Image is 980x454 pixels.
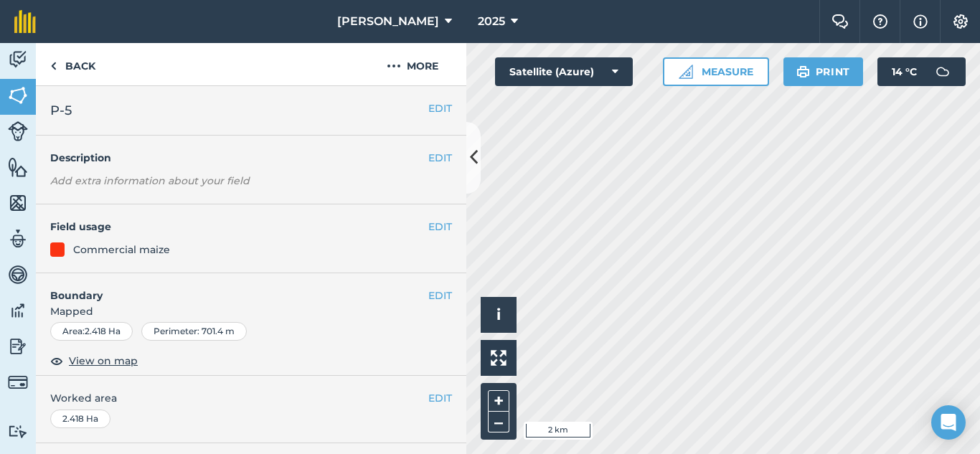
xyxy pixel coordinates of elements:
[8,228,28,250] img: svg+xml;base64,PD94bWwgdmVyc2lvbj0iMS4wIiBlbmNvZGluZz0idXRmLTgiPz4KPCEtLSBHZW5lcmF0b3I6IEFkb2JlIE...
[8,300,28,321] img: svg+xml;base64,PD94bWwgdmVyc2lvbj0iMS4wIiBlbmNvZGluZz0idXRmLTgiPz4KPCEtLSBHZW5lcmF0b3I6IEFkb2JlIE...
[663,57,769,86] button: Measure
[796,63,810,80] img: svg+xml;base64,PHN2ZyB4bWxucz0iaHR0cDovL3d3dy53My5vcmcvMjAwMC9zdmciIHdpZHRoPSIxOSIgaGVpZ2h0PSIyNC...
[359,43,466,85] button: More
[428,150,452,166] button: EDIT
[36,303,466,319] span: Mapped
[488,412,509,432] button: –
[481,297,517,333] button: i
[428,390,452,406] button: EDIT
[8,336,28,357] img: svg+xml;base64,PD94bWwgdmVyc2lvbj0iMS4wIiBlbmNvZGluZz0idXRmLTgiPz4KPCEtLSBHZW5lcmF0b3I6IEFkb2JlIE...
[8,85,28,106] img: svg+xml;base64,PHN2ZyB4bWxucz0iaHR0cDovL3d3dy53My5vcmcvMjAwMC9zdmciIHdpZHRoPSI1NiIgaGVpZ2h0PSI2MC...
[495,57,633,86] button: Satellite (Azure)
[50,390,452,406] span: Worked area
[50,410,110,428] div: 2.418 Ha
[679,65,693,79] img: Ruler icon
[8,425,28,438] img: svg+xml;base64,PD94bWwgdmVyc2lvbj0iMS4wIiBlbmNvZGluZz0idXRmLTgiPz4KPCEtLSBHZW5lcmF0b3I6IEFkb2JlIE...
[50,352,138,369] button: View on map
[783,57,864,86] button: Print
[50,219,428,235] h4: Field usage
[8,156,28,178] img: svg+xml;base64,PHN2ZyB4bWxucz0iaHR0cDovL3d3dy53My5vcmcvMjAwMC9zdmciIHdpZHRoPSI1NiIgaGVpZ2h0PSI2MC...
[928,57,957,86] img: svg+xml;base64,PD94bWwgdmVyc2lvbj0iMS4wIiBlbmNvZGluZz0idXRmLTgiPz4KPCEtLSBHZW5lcmF0b3I6IEFkb2JlIE...
[69,353,138,369] span: View on map
[488,390,509,412] button: +
[831,14,849,29] img: Two speech bubbles overlapping with the left bubble in the forefront
[50,100,72,120] span: P-5
[387,57,401,75] img: svg+xml;base64,PHN2ZyB4bWxucz0iaHR0cDovL3d3dy53My5vcmcvMjAwMC9zdmciIHdpZHRoPSIyMCIgaGVpZ2h0PSIyNC...
[36,43,110,85] a: Back
[50,352,63,369] img: svg+xml;base64,PHN2ZyB4bWxucz0iaHR0cDovL3d3dy53My5vcmcvMjAwMC9zdmciIHdpZHRoPSIxOCIgaGVpZ2h0PSIyNC...
[892,57,917,86] span: 14 ° C
[952,14,969,29] img: A cog icon
[872,14,889,29] img: A question mark icon
[491,350,507,366] img: Four arrows, one pointing top left, one top right, one bottom right and the last bottom left
[337,13,439,30] span: [PERSON_NAME]
[36,273,428,303] h4: Boundary
[50,150,452,166] h4: Description
[428,288,452,303] button: EDIT
[496,306,501,323] span: i
[931,405,966,440] div: Open Intercom Messenger
[913,13,928,30] img: svg+xml;base64,PHN2ZyB4bWxucz0iaHR0cDovL3d3dy53My5vcmcvMjAwMC9zdmciIHdpZHRoPSIxNyIgaGVpZ2h0PSIxNy...
[50,174,250,187] em: Add extra information about your field
[8,121,28,141] img: svg+xml;base64,PD94bWwgdmVyc2lvbj0iMS4wIiBlbmNvZGluZz0idXRmLTgiPz4KPCEtLSBHZW5lcmF0b3I6IEFkb2JlIE...
[8,372,28,392] img: svg+xml;base64,PD94bWwgdmVyc2lvbj0iMS4wIiBlbmNvZGluZz0idXRmLTgiPz4KPCEtLSBHZW5lcmF0b3I6IEFkb2JlIE...
[8,192,28,214] img: svg+xml;base64,PHN2ZyB4bWxucz0iaHR0cDovL3d3dy53My5vcmcvMjAwMC9zdmciIHdpZHRoPSI1NiIgaGVpZ2h0PSI2MC...
[50,57,57,75] img: svg+xml;base64,PHN2ZyB4bWxucz0iaHR0cDovL3d3dy53My5vcmcvMjAwMC9zdmciIHdpZHRoPSI5IiBoZWlnaHQ9IjI0Ii...
[73,242,170,257] div: Commercial maize
[8,264,28,285] img: svg+xml;base64,PD94bWwgdmVyc2lvbj0iMS4wIiBlbmNvZGluZz0idXRmLTgiPz4KPCEtLSBHZW5lcmF0b3I6IEFkb2JlIE...
[141,322,247,341] div: Perimeter : 701.4 m
[14,10,36,33] img: fieldmargin Logo
[8,49,28,70] img: svg+xml;base64,PD94bWwgdmVyc2lvbj0iMS4wIiBlbmNvZGluZz0idXRmLTgiPz4KPCEtLSBHZW5lcmF0b3I6IEFkb2JlIE...
[478,13,505,30] span: 2025
[877,57,966,86] button: 14 °C
[428,219,452,235] button: EDIT
[50,322,133,341] div: Area : 2.418 Ha
[428,100,452,116] button: EDIT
